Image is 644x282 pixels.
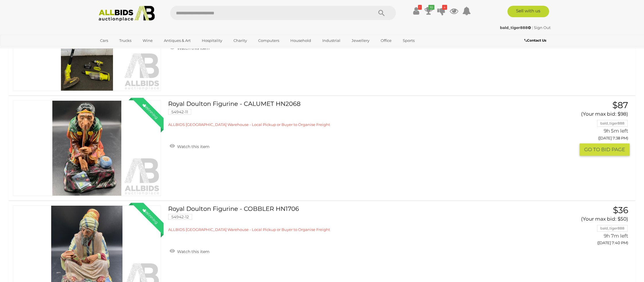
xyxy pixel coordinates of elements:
[613,205,628,215] span: $36
[96,45,145,55] a: [GEOGRAPHIC_DATA]
[534,25,551,30] a: Sign Out
[399,36,418,45] a: Sports
[580,143,630,156] button: GO TO BID PAGE
[137,98,164,124] div: Winning
[13,100,161,196] a: Winning
[524,37,548,44] a: Contact Us
[532,25,533,30] span: |
[139,36,156,45] a: Wine
[319,36,344,45] a: Industrial
[287,36,315,45] a: Household
[500,25,531,30] strong: bald_tiger888
[442,5,447,10] i: 4
[348,36,373,45] a: Jewellery
[95,6,158,22] img: Allbids.com.au
[172,100,527,127] a: Royal Doulton Figurine - CALUMET HN2068 54942-11 ALLBIDS [GEOGRAPHIC_DATA] Warehouse - Local Pick...
[230,36,251,45] a: Charity
[424,6,433,16] a: 10
[507,6,549,17] a: Sell with us
[418,5,422,10] i: !
[412,6,420,16] a: !
[116,36,135,45] a: Trucks
[428,5,434,10] i: 10
[437,6,446,16] a: 4
[96,36,112,45] a: Cars
[160,36,194,45] a: Antiques & Art
[254,36,283,45] a: Computers
[500,25,532,30] a: bald_tiger888
[367,6,396,20] button: Search
[612,100,628,110] span: $87
[168,142,211,150] a: Watch this item
[198,36,226,45] a: Hospitality
[535,100,630,155] a: $87 (Your max bid: $98) bald_tiger888 9h 5m left ([DATE] 7:38 PM) GO TO BID PAGE
[137,203,164,229] div: Winning
[377,36,395,45] a: Office
[524,38,546,42] b: Contact Us
[172,205,527,232] a: Royal Doulton Figurine - COBBLER HN1706 54942-12 ALLBIDS [GEOGRAPHIC_DATA] Warehouse - Local Pick...
[176,144,210,149] span: Watch this item
[168,247,211,255] a: Watch this item
[535,205,630,248] a: $36 (Your max bid: $50) bald_tiger888 9h 7m left ([DATE] 7:40 PM)
[176,249,210,254] span: Watch this item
